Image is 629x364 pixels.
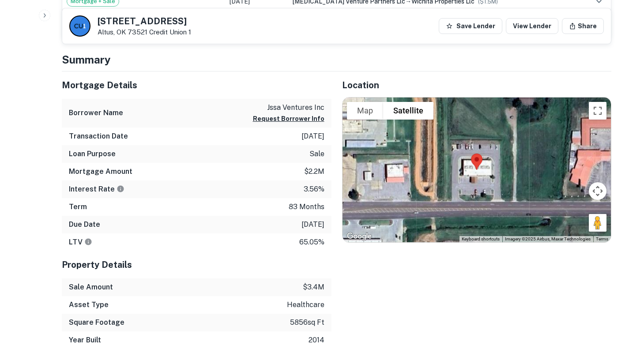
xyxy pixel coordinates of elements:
[347,102,383,120] button: Show street map
[117,185,124,193] svg: The interest rates displayed on the website are for informational purposes only and may be report...
[69,202,87,212] h6: Term
[585,293,629,336] iframe: Chat Widget
[287,300,324,310] p: healthcare
[69,131,128,142] h6: Transaction Date
[289,202,324,212] p: 83 months
[506,18,558,34] a: View Lender
[69,149,116,159] h6: Loan Purpose
[299,237,324,248] p: 65.05%
[383,102,433,120] button: Show satellite imagery
[62,52,611,68] h4: Summary
[69,335,101,345] h6: Year Built
[309,149,324,159] p: sale
[462,236,500,242] button: Keyboard shortcuts
[69,219,100,230] h6: Due Date
[596,236,608,241] a: Terms (opens in new tab)
[301,219,324,230] p: [DATE]
[84,238,92,246] svg: LTVs displayed on the website are for informational purposes only and may be reported incorrectly...
[304,184,324,195] p: 3.56%
[69,166,132,177] h6: Mortgage Amount
[69,317,124,328] h6: Square Footage
[98,17,191,26] h5: [STREET_ADDRESS]
[303,282,324,293] p: $3.4m
[149,28,191,36] a: Credit Union 1
[505,236,591,241] span: Imagery ©2025 Airbus, Maxar Technologies
[589,182,606,200] button: Map camera controls
[589,214,606,232] button: Drag Pegman onto the map to open Street View
[290,317,324,328] p: 5856 sq ft
[589,102,606,120] button: Toggle fullscreen view
[69,282,113,293] h6: Sale Amount
[309,335,324,345] p: 2014
[98,28,191,36] p: Altus, OK 73521
[439,18,502,34] button: Save Lender
[69,237,92,248] h6: LTV
[62,258,331,271] h5: Property Details
[253,102,324,113] p: jssa ventures inc
[301,131,324,142] p: [DATE]
[345,231,374,242] a: Open this area in Google Maps (opens a new window)
[304,166,324,177] p: $2.2m
[62,79,331,92] h5: Mortgage Details
[342,79,612,92] h5: Location
[345,231,374,242] img: Google
[69,300,109,310] h6: Asset Type
[69,184,124,195] h6: Interest Rate
[69,108,123,118] h6: Borrower Name
[253,113,324,124] button: Request Borrower Info
[562,18,604,34] button: Share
